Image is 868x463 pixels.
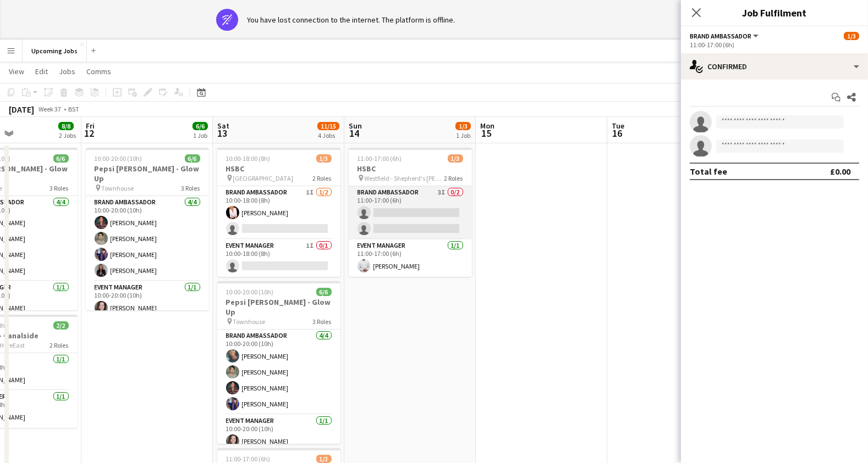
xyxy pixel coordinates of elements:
[53,321,69,330] span: 2/2
[4,64,29,79] a: View
[86,66,111,76] span: Comms
[349,239,472,277] app-card-role: Event Manager1/111:00-17:00 (6h)[PERSON_NAME]
[347,127,362,140] span: 14
[317,122,339,130] span: 11/15
[316,455,332,463] span: 1/3
[681,53,868,80] div: Confirmed
[226,288,274,296] span: 10:00-20:00 (10h)
[456,131,470,140] div: 1 Job
[349,186,472,239] app-card-role: Brand Ambassador3I0/211:00-17:00 (6h)
[217,148,340,277] app-job-card: 10:00-18:00 (8h)1/3HSBC [GEOGRAPHIC_DATA]2 RolesBrand Ambassador1I1/210:00-18:00 (8h)[PERSON_NAME...
[95,154,142,163] span: 10:00-20:00 (10h)
[36,105,64,113] span: Week 37
[690,32,760,40] button: Brand Ambassador
[216,127,229,140] span: 13
[86,281,209,319] app-card-role: Event Manager1/110:00-20:00 (10h)[PERSON_NAME]
[444,174,463,182] span: 2 Roles
[313,174,332,182] span: 2 Roles
[217,297,340,317] h3: Pepsi [PERSON_NAME] - Glow Up
[681,5,868,20] h3: Job Fulfilment
[349,121,362,131] span: Sun
[690,41,859,49] div: 11:00-17:00 (6h)
[349,164,472,174] h3: HSBC
[193,131,207,140] div: 1 Job
[86,196,209,281] app-card-role: Brand Ambassador4/410:00-20:00 (10h)[PERSON_NAME][PERSON_NAME][PERSON_NAME][PERSON_NAME]
[612,121,624,131] span: Tue
[233,174,294,182] span: [GEOGRAPHIC_DATA]
[455,122,471,130] span: 1/3
[217,239,340,277] app-card-role: Event Manager1I0/110:00-18:00 (8h)
[68,105,79,113] div: BST
[448,154,463,163] span: 1/3
[35,66,48,76] span: Edit
[247,15,455,25] div: You have lost connection to the internet. The platform is offline.
[86,164,209,183] h3: Pepsi [PERSON_NAME] - Glow Up
[233,317,266,326] span: Townhouse
[50,184,69,192] span: 3 Roles
[59,66,75,76] span: Jobs
[844,32,859,40] span: 1/3
[316,154,332,163] span: 1/3
[193,122,208,130] span: 6/6
[217,415,340,452] app-card-role: Event Manager1/110:00-20:00 (10h)[PERSON_NAME]
[313,317,332,326] span: 3 Roles
[182,184,200,192] span: 3 Roles
[9,104,34,115] div: [DATE]
[53,154,69,163] span: 6/6
[84,127,95,140] span: 12
[102,184,134,192] span: Townhouse
[9,66,24,76] span: View
[480,121,495,131] span: Mon
[318,131,339,140] div: 4 Jobs
[59,131,76,140] div: 2 Jobs
[86,148,209,310] app-job-card: 10:00-20:00 (10h)6/6Pepsi [PERSON_NAME] - Glow Up Townhouse3 RolesBrand Ambassador4/410:00-20:00 ...
[226,455,271,463] span: 11:00-17:00 (6h)
[217,281,340,444] app-job-card: 10:00-20:00 (10h)6/6Pepsi [PERSON_NAME] - Glow Up Townhouse3 RolesBrand Ambassador4/410:00-20:00 ...
[358,154,402,163] span: 11:00-17:00 (6h)
[58,122,74,130] span: 8/8
[217,186,340,239] app-card-role: Brand Ambassador1I1/210:00-18:00 (8h)[PERSON_NAME]
[217,164,340,174] h3: HSBC
[690,166,727,177] div: Total fee
[23,40,87,62] button: Upcoming Jobs
[54,64,80,79] a: Jobs
[479,127,495,140] span: 15
[316,288,332,296] span: 6/6
[185,154,200,163] span: 6/6
[50,341,69,349] span: 2 Roles
[610,127,624,140] span: 16
[86,121,95,131] span: Fri
[226,154,271,163] span: 10:00-18:00 (8h)
[217,121,229,131] span: Sat
[830,166,850,177] div: £0.00
[365,174,444,182] span: Westfield - Shepherd's [PERSON_NAME]
[31,64,52,79] a: Edit
[82,64,116,79] a: Comms
[349,148,472,277] app-job-card: 11:00-17:00 (6h)1/3HSBC Westfield - Shepherd's [PERSON_NAME]2 RolesBrand Ambassador3I0/211:00-17:...
[217,330,340,415] app-card-role: Brand Ambassador4/410:00-20:00 (10h)[PERSON_NAME][PERSON_NAME][PERSON_NAME][PERSON_NAME]
[690,32,751,40] span: Brand Ambassador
